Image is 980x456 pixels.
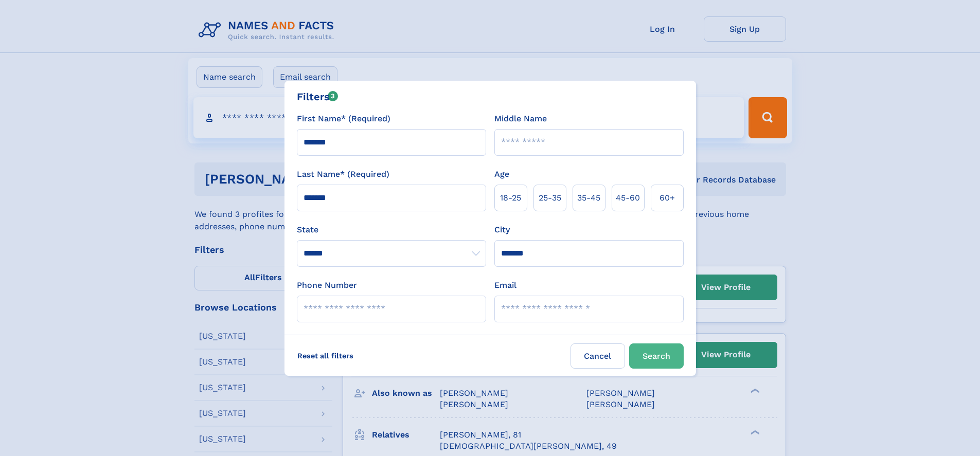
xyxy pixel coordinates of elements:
label: Reset all filters [291,343,360,368]
label: Middle Name [494,113,547,125]
span: 25‑35 [539,192,561,204]
span: 18‑25 [500,192,521,204]
span: 35‑45 [577,192,600,204]
span: 60+ [660,192,675,204]
label: Last Name* (Required) [297,168,389,180]
label: Cancel [571,343,625,369]
label: State [297,224,486,236]
label: Age [494,168,509,180]
button: Search [629,343,684,369]
div: Filters [297,89,338,104]
label: City [494,224,510,236]
span: 45‑60 [616,192,640,204]
label: First Name* (Required) [297,113,390,125]
label: Email [494,279,516,291]
label: Phone Number [297,279,357,291]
